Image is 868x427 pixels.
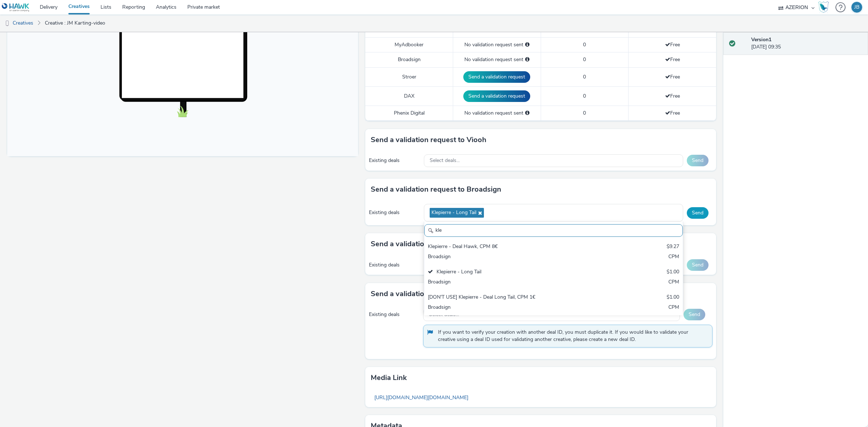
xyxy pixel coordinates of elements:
[583,93,586,99] span: 0
[583,56,586,63] span: 0
[668,304,679,312] div: CPM
[428,304,594,312] div: Broadsign
[365,67,453,86] td: Stroer
[371,239,510,249] h3: Send a validation request to MyAdbooker
[687,155,709,166] button: Send
[463,71,530,83] button: Send a validation request
[428,243,594,251] div: Klepierre - Deal Hawk, CPM 8€
[751,36,771,43] strong: Version 1
[371,372,407,383] h3: Media link
[365,86,453,106] td: DAX
[369,209,420,216] div: Existing deals
[818,1,829,13] img: Hawk Academy
[369,157,420,164] div: Existing deals
[665,110,680,116] span: Free
[424,224,683,237] input: Search......
[371,289,513,299] h3: Send a validation request to Phenix Digital
[687,207,709,219] button: Send
[667,294,679,302] div: $1.00
[371,134,486,145] h3: Send a validation request to Viooh
[818,1,832,13] a: Hawk Academy
[525,110,529,117] div: Please select a deal below and click on Send to send a validation request to Phenix Digital.
[365,106,453,120] td: Phenix Digital
[4,20,11,27] img: dooh
[41,14,109,32] a: Creative : JM Karting-video
[463,90,530,102] button: Send a validation request
[583,41,586,48] span: 0
[583,110,586,116] span: 0
[365,52,453,67] td: Broadsign
[428,268,594,277] div: Klepierre - Long Tail
[687,259,709,271] button: Send
[429,312,459,318] span: Select deals...
[371,184,501,195] h3: Send a validation request to Broadsign
[431,210,476,216] span: Klepierre - Long Tail
[430,158,460,164] span: Select deals...
[457,41,537,48] div: No validation request sent
[667,268,679,277] div: $1.00
[665,41,680,48] span: Free
[525,56,529,63] div: Please select a deal below and click on Send to send a validation request to Broadsign.
[2,3,30,12] img: undefined Logo
[369,261,420,269] div: Existing deals
[668,253,679,261] div: CPM
[438,329,705,343] span: If you want to verify your creation with another deal ID, you must duplicate it. If you would lik...
[371,390,472,405] a: [URL][DOMAIN_NAME][DOMAIN_NAME]
[365,37,453,52] td: MyAdbooker
[667,243,679,251] div: $9.27
[854,2,859,13] div: JB
[428,278,594,287] div: Broadsign
[665,93,680,99] span: Free
[668,278,679,287] div: CPM
[751,36,862,51] div: [DATE] 09:35
[665,56,680,63] span: Free
[457,56,537,63] div: No validation request sent
[369,311,420,318] div: Existing deals
[525,41,529,48] div: Please select a deal below and click on Send to send a validation request to MyAdbooker.
[684,309,705,320] button: Send
[583,73,586,80] span: 0
[457,110,537,117] div: No validation request sent
[428,253,594,261] div: Broadsign
[665,73,680,80] span: Free
[428,294,594,302] div: [DON'T USE] Klepierre - Deal Long Tail, CPM 1€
